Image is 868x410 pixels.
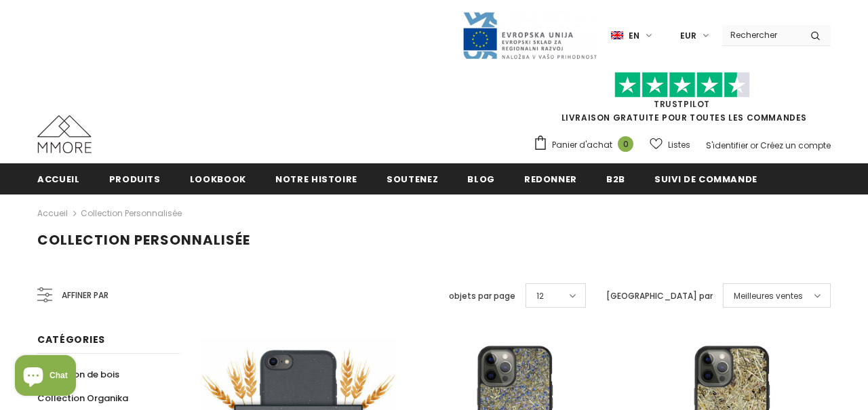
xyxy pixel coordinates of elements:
[37,205,68,222] a: Accueil
[654,163,757,194] a: Suivi de commande
[275,173,357,186] span: Notre histoire
[750,140,758,151] span: or
[668,138,690,152] span: Listes
[275,163,357,194] a: Notre histoire
[536,289,544,303] span: 12
[190,163,246,194] a: Lookbook
[524,163,577,194] a: Redonner
[109,173,161,186] span: Produits
[706,140,748,151] a: S'identifier
[37,163,80,194] a: Accueil
[37,173,80,186] span: Accueil
[533,78,831,123] span: LIVRAISON GRATUITE POUR TOUTES LES COMMANDES
[680,29,696,43] span: EUR
[467,163,495,194] a: Blog
[533,135,640,155] a: Panier d'achat 0
[387,173,438,186] span: soutenez
[37,115,92,153] img: Cas MMORE
[81,207,182,219] a: Collection personnalisée
[629,29,639,43] span: en
[614,72,750,98] img: Faites confiance aux étoiles pilotes
[618,136,633,152] span: 0
[462,11,597,60] img: Javni Razpis
[611,30,623,41] img: i-lang-1.png
[449,289,515,303] label: objets par page
[37,230,250,249] span: Collection personnalisée
[606,173,625,186] span: B2B
[11,355,80,399] inbox-online-store-chat: Shopify online store chat
[654,98,710,110] a: TrustPilot
[650,133,690,157] a: Listes
[552,138,612,152] span: Panier d'achat
[722,25,800,45] input: Search Site
[462,29,597,41] a: Javni Razpis
[654,173,757,186] span: Suivi de commande
[734,289,803,303] span: Meilleures ventes
[190,173,246,186] span: Lookbook
[109,163,161,194] a: Produits
[37,333,105,346] span: Catégories
[467,173,495,186] span: Blog
[606,163,625,194] a: B2B
[760,140,831,151] a: Créez un compte
[524,173,577,186] span: Redonner
[62,288,108,303] span: Affiner par
[387,163,438,194] a: soutenez
[37,386,128,410] a: Collection Organika
[606,289,713,303] label: [GEOGRAPHIC_DATA] par
[37,392,128,405] span: Collection Organika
